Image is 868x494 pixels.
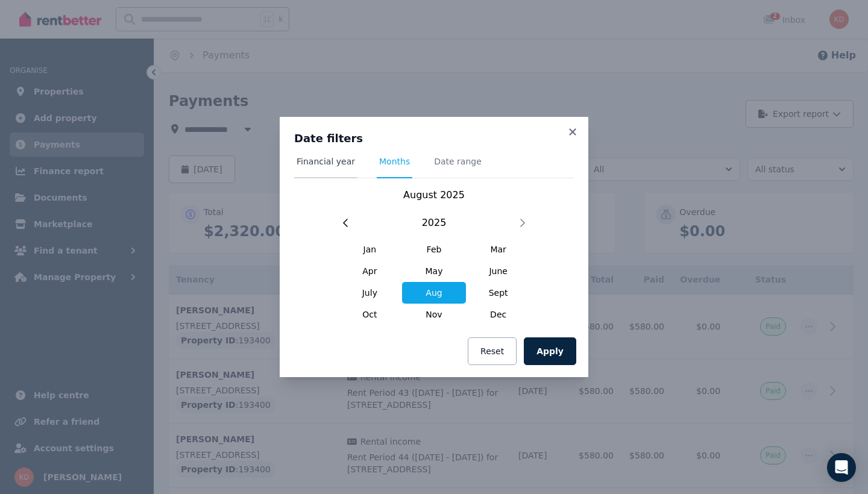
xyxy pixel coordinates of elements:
[402,304,467,325] span: Nov
[434,155,482,167] span: Date range
[466,304,530,325] span: Dec
[379,155,410,167] span: Months
[468,337,517,365] button: Reset
[827,453,856,482] div: Open Intercom Messenger
[402,260,467,282] span: May
[338,304,402,325] span: Oct
[403,189,465,201] span: August 2025
[466,260,530,282] span: June
[466,239,530,260] span: Mar
[297,155,355,167] span: Financial year
[338,239,402,260] span: Jan
[338,260,402,282] span: Apr
[466,282,530,304] span: Sept
[402,239,467,260] span: Feb
[402,282,467,304] span: Aug
[294,131,574,146] h3: Date filters
[294,155,574,178] nav: Tabs
[338,282,402,304] span: July
[422,216,447,230] span: 2025
[524,337,576,365] button: Apply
